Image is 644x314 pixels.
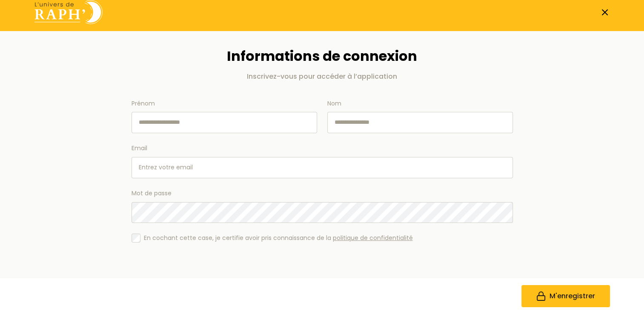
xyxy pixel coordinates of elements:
input: Email [132,157,513,178]
a: Fermer la page [600,7,610,17]
label: Nom [327,99,513,134]
input: Mot de passe [132,202,513,223]
p: Inscrivez-vous pour accéder à l’application [132,71,513,82]
input: En cochant cette case, je certifie avoir pris connaissance de la politique de confidentialité [132,234,140,243]
input: Prénom [132,112,317,133]
label: Mot de passe [132,188,513,223]
span: M'enregistrer [550,291,595,301]
h1: Informations de connexion [132,48,513,64]
label: Email [132,143,513,178]
label: Prénom [132,99,317,134]
span: En cochant cette case, je certifie avoir pris connaissance de la [144,233,413,243]
input: Nom [327,112,513,133]
button: M'enregistrer [521,285,610,307]
a: politique de confidentialité [333,234,413,242]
